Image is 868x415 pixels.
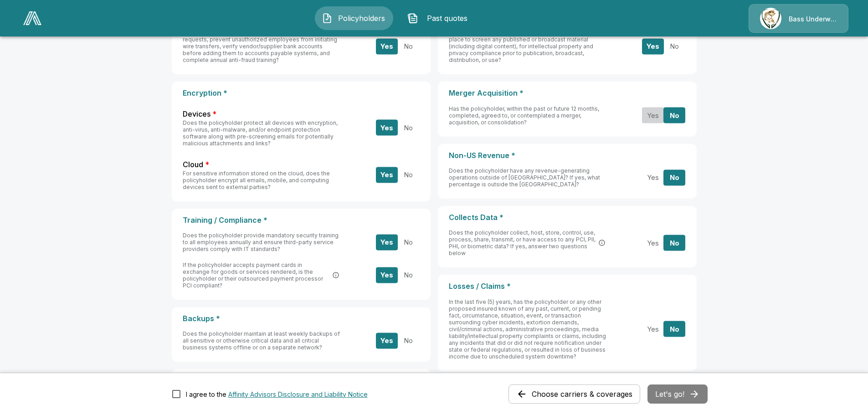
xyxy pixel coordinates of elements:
[315,6,393,30] button: Policyholders IconPolicyholders
[183,314,420,323] p: Backups *
[183,159,203,170] span: Cloud
[508,384,640,404] button: Choose carriers & coverages
[376,267,398,283] button: Yes
[336,13,386,24] span: Policyholders
[642,38,664,54] button: Yes
[663,108,685,123] button: No
[228,389,368,399] button: I agree to the
[449,282,686,291] p: Losses / Claims *
[397,38,419,54] button: No
[376,120,398,136] button: Yes
[663,235,685,251] button: No
[397,333,419,348] button: No
[376,234,398,250] button: Yes
[23,11,41,25] img: AA Logo
[322,13,333,24] img: Policyholders Icon
[183,119,338,147] span: Does the policyholder protect all devices with encryption, anti-virus, anti-malware, and/or endpo...
[397,234,419,250] button: No
[397,120,419,136] button: No
[449,213,686,222] p: Collects Data *
[642,108,664,123] button: Yes
[663,169,685,185] button: No
[642,235,664,251] button: Yes
[183,261,330,289] span: If the policyholder accepts payment cards in exchange for goods or services rendered, is the poli...
[183,109,211,119] span: Devices
[449,229,596,256] span: Does the policyholder collect, host, store, control, use, process, share, transmit, or have acces...
[183,89,420,97] p: Encryption *
[376,333,398,348] button: Yes
[376,38,398,54] button: Yes
[186,389,368,399] div: I agree to the
[449,105,599,126] span: Has the policyholder, within the past or future 12 months, completed, agreed to, or contemplated ...
[183,330,340,351] span: Does the policyholder maintain at least weekly backups of all sensitive or otherwise critical dat...
[397,167,419,183] button: No
[663,321,685,337] button: No
[183,29,337,63] span: Do policyholder employees authenticate fund transfer requests, prevent unauthorized employees fro...
[449,298,606,360] span: In the last five (5) years, has the policyholder or any other proposed insured known of any past,...
[183,170,330,190] span: For sensitive information stored on the cloud, does the policyholder encrypt all emails, mobile, ...
[449,29,596,63] span: Does the policyholder have a formal review process in place to screen any published or broadcast ...
[642,169,664,185] button: Yes
[663,38,685,54] button: No
[397,267,419,283] button: No
[331,271,340,280] button: PCI DSS (Payment Card Industry Data Security Standard) is a set of security standards designed to...
[597,238,606,247] button: PCI: Payment card information. PII: Personally Identifiable Information (names, SSNs, addresses)....
[183,232,339,252] span: Does the policyholder provide mandatory security training to all employees annually and ensure th...
[183,216,420,225] p: Training / Compliance *
[422,13,472,24] span: Past quotes
[449,151,686,160] p: Non-US Revenue *
[401,6,479,30] button: Past quotes IconPast quotes
[449,167,600,188] span: Does the policyholder have any revenue-generating operations outside of [GEOGRAPHIC_DATA]? If yes...
[407,13,418,24] img: Past quotes Icon
[376,167,398,183] button: Yes
[449,89,686,97] p: Merger Acquisition *
[642,321,664,337] button: Yes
